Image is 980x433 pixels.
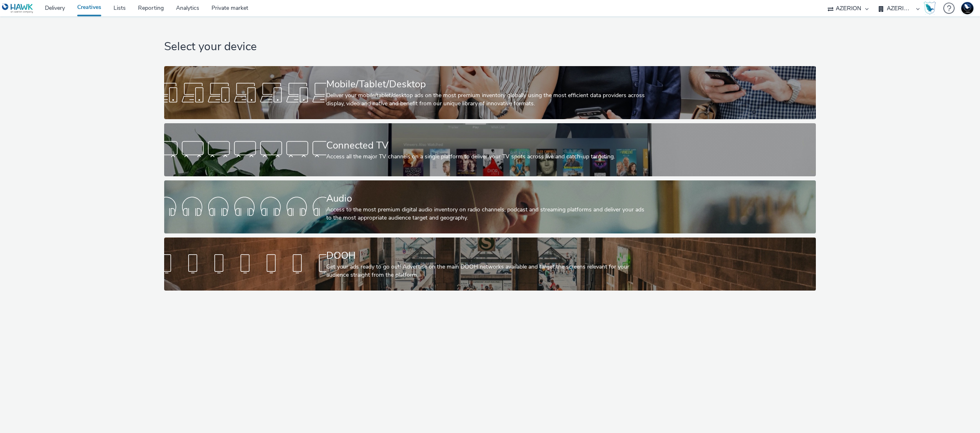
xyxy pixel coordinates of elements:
div: Access all the major TV channels on a single platform to deliver your TV spots across live and ca... [326,153,650,161]
div: Audio [326,191,650,206]
img: Hawk Academy [924,2,936,15]
div: Access to the most premium digital audio inventory on radio channels, podcast and streaming platf... [326,206,650,222]
div: Connected TV [326,138,650,153]
a: AudioAccess to the most premium digital audio inventory on radio channels, podcast and streaming ... [164,180,815,233]
div: Deliver your mobile/tablet/desktop ads on the most premium inventory globally using the most effi... [326,91,650,108]
a: DOOHGet your ads ready to go out! Advertise on the main DOOH networks available and target the sc... [164,238,815,291]
h1: Select your device [164,39,815,55]
img: undefined Logo [2,3,33,13]
img: Support Hawk [961,2,973,14]
div: Mobile/Tablet/Desktop [326,77,650,91]
a: Connected TVAccess all the major TV channels on a single platform to deliver your TV spots across... [164,123,815,176]
a: Hawk Academy [924,2,939,15]
div: DOOH [326,249,650,263]
a: Mobile/Tablet/DesktopDeliver your mobile/tablet/desktop ads on the most premium inventory globall... [164,66,815,119]
div: Get your ads ready to go out! Advertise on the main DOOH networks available and target the screen... [326,263,650,280]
